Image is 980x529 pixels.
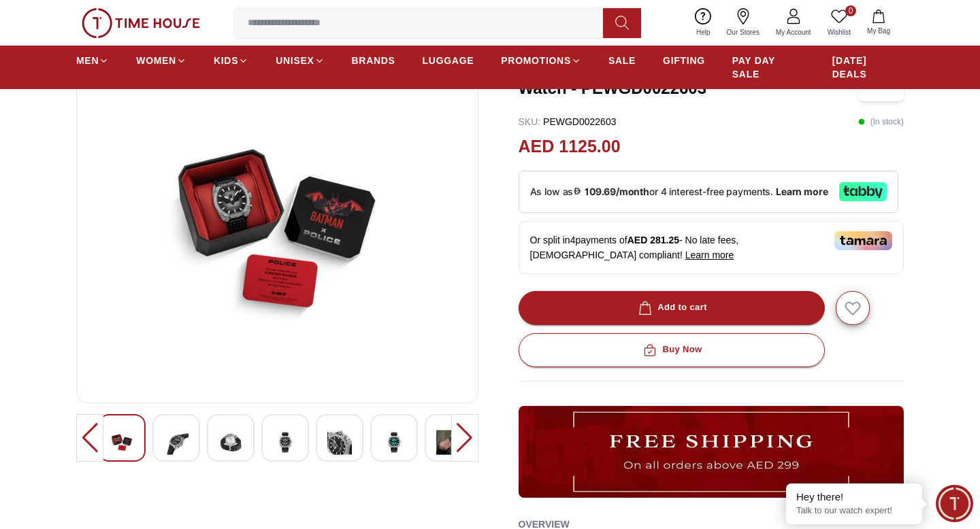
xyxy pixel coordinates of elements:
[501,48,581,73] a: PROMOTIONS
[164,426,189,459] img: POLICE BATMAN Men's Anolog Grey Dial Watch - PEWGD0022603
[663,48,705,73] a: GIFTING
[822,27,856,37] span: Wishlist
[845,5,856,16] span: 0
[936,485,973,522] div: Chat Widget
[501,54,571,67] span: PROMOTIONS
[273,426,297,459] img: POLICE BATMAN Men's Anolog Grey Dial Watch - PEWGD0022603
[732,54,805,81] span: PAY DAY SALE
[796,505,912,517] p: Talk to our watch expert!
[832,54,904,81] span: [DATE] DEALS
[76,54,99,67] span: MEN
[608,48,636,73] a: SALE
[732,48,805,86] a: PAY DAY SALE
[88,65,467,392] img: POLICE BATMAN Men's Anolog Grey Dial Watch - PEWGD0022603
[136,54,176,67] span: WOMEN
[214,48,248,73] a: KIDS
[688,5,719,40] a: Help
[218,426,243,459] img: POLICE BATMAN Men's Anolog Grey Dial Watch - PEWGD0022603
[608,54,636,67] span: SALE
[76,48,109,73] a: MEN
[691,27,716,37] span: Help
[110,426,134,459] img: POLICE BATMAN Men's Anolog Grey Dial Watch - PEWGD0022603
[858,115,904,129] p: ( In stock )
[862,26,896,36] span: My Bag
[719,5,768,40] a: Our Stores
[382,426,406,459] img: POLICE BATMAN Men's Anolog Grey Dial Watch - PEWGD0022603
[819,5,859,40] a: 0Wishlist
[721,27,765,37] span: Our Stores
[636,300,707,315] div: Add to cart
[519,116,541,127] span: SKU :
[352,48,395,73] a: BRANDS
[770,27,817,37] span: My Account
[276,48,324,73] a: UNISEX
[627,235,679,245] span: AED 281.25
[519,406,904,498] img: ...
[859,7,898,39] button: My Bag
[519,333,825,367] button: Buy Now
[276,54,314,67] span: UNISEX
[136,48,186,73] a: WOMEN
[214,54,238,67] span: KIDS
[519,291,825,325] button: Add to cart
[352,54,395,67] span: BRANDS
[423,54,474,67] span: LUGGAGE
[519,134,621,160] h2: AED 1125.00
[832,48,904,86] a: [DATE] DEALS
[327,426,352,459] img: POLICE BATMAN Men's Anolog Grey Dial Watch - PEWGD0022603
[82,8,200,38] img: ...
[685,250,734,260] span: Learn more
[519,115,617,129] p: PEWGD0022603
[640,342,702,358] div: Buy Now
[834,231,892,250] img: Tamara
[663,54,705,67] span: GIFTING
[796,490,912,504] div: Hey there!
[423,48,474,73] a: LUGGAGE
[519,221,904,274] div: Or split in 4 payments of - No late fees, [DEMOGRAPHIC_DATA] compliant!
[436,426,461,459] img: POLICE BATMAN Men's Anolog Grey Dial Watch - PEWGD0022603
